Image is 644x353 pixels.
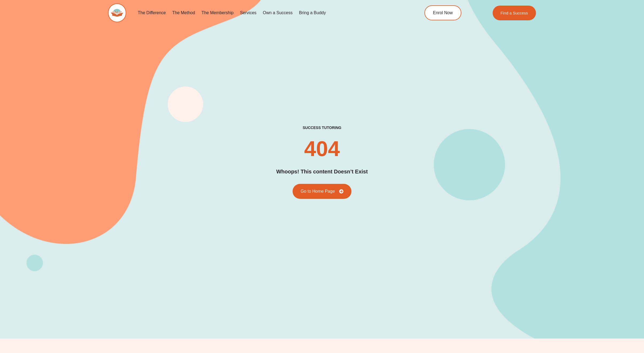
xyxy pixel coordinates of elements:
[303,125,341,130] h2: success tutoring
[296,7,329,19] a: Bring a Buddy
[293,184,351,199] a: Go to Home Page
[433,11,453,15] span: Enrol Now
[169,7,198,19] a: The Method
[276,168,368,176] h2: Whoops! This content Doesn’t Exist
[260,7,296,19] a: Own a Success
[301,189,335,193] span: Go to Home Page
[500,11,528,15] span: Find a Success
[304,138,340,160] h2: 404
[135,7,169,19] a: The Difference
[424,5,461,20] a: Enrol Now
[492,6,536,20] a: Find a Success
[135,7,400,19] nav: Menu
[198,7,237,19] a: The Membership
[237,7,259,19] a: Services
